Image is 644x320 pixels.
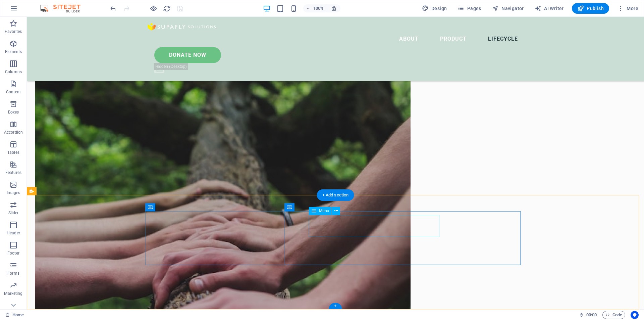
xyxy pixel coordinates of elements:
p: Footer [7,250,19,256]
h6: Session time [579,311,597,319]
img: Editor Logo [39,4,89,12]
span: 00 00 [586,311,597,319]
button: undo [109,4,117,12]
p: Forms [7,271,19,276]
p: Marketing [4,291,22,296]
div: + Add section [317,189,354,201]
span: Menu [319,209,329,213]
span: Navigator [492,5,524,12]
p: Boxes [8,109,19,115]
p: Images [7,190,20,195]
i: Reload page [163,5,171,12]
i: On resize automatically adjust zoom level to fit chosen device. [331,5,337,11]
span: : [591,312,592,317]
p: Columns [5,69,22,75]
button: Usercentrics [631,311,639,319]
button: Publish [572,3,609,14]
span: More [617,5,638,12]
div: Design (Ctrl+Alt+Y) [419,3,450,14]
button: Code [602,311,625,319]
button: Navigator [489,3,527,14]
button: Pages [455,3,484,14]
p: Favorites [5,29,22,34]
h6: 100% [313,4,324,12]
span: Pages [458,5,481,12]
span: Design [422,5,447,12]
p: Elements [5,49,22,54]
button: reload [163,4,171,12]
span: Publish [577,5,604,12]
p: Content [6,89,21,95]
span: AI Writer [535,5,564,12]
p: Header [7,230,20,236]
button: 100% [303,4,327,12]
a: Click to cancel selection. Double-click to open Pages [5,311,24,319]
span: Code [605,311,622,319]
p: Accordion [4,130,23,135]
p: Slider [8,210,19,216]
div: + [329,303,342,309]
button: AI Writer [532,3,567,14]
button: More [614,3,641,14]
p: Features [5,170,21,175]
button: Design [419,3,450,14]
i: Undo: Change HTML (Ctrl+Z) [109,5,117,12]
p: Tables [7,150,19,155]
